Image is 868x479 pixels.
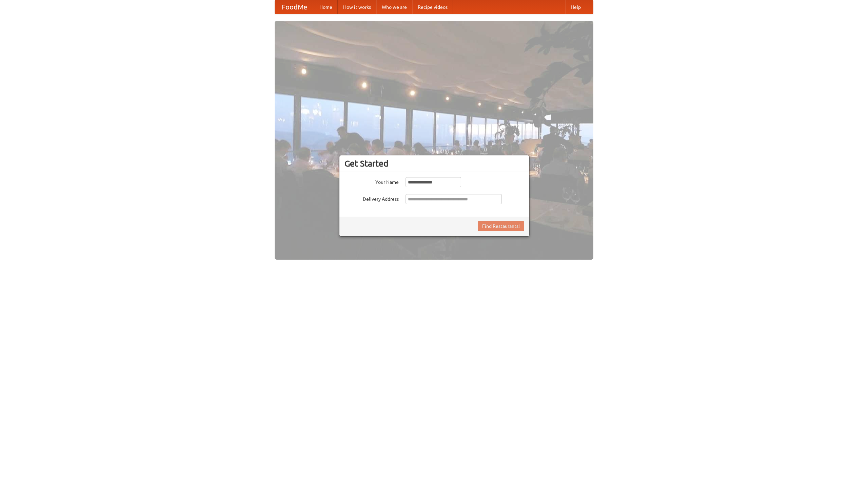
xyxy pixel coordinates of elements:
button: Find Restaurants! [478,221,524,231]
label: Your Name [344,177,399,186]
a: Who we are [376,0,412,14]
label: Delivery Address [344,194,399,202]
a: Home [314,0,338,14]
a: FoodMe [275,0,314,14]
a: Recipe videos [412,0,453,14]
a: How it works [338,0,376,14]
h3: Get Started [344,158,524,169]
a: Help [565,0,586,14]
